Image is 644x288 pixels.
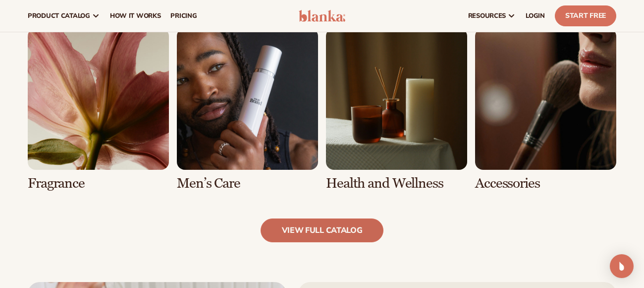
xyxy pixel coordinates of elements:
[475,28,616,191] div: 8 / 8
[526,12,545,20] span: LOGIN
[326,28,467,191] div: 7 / 8
[110,12,161,20] span: How It Works
[468,12,506,20] span: resources
[28,28,169,191] div: 5 / 8
[610,254,634,278] div: Open Intercom Messenger
[261,218,384,242] a: view full catalog
[28,12,90,20] span: product catalog
[555,5,616,26] a: Start Free
[299,10,345,22] img: logo
[170,12,197,20] span: pricing
[177,28,318,191] div: 6 / 8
